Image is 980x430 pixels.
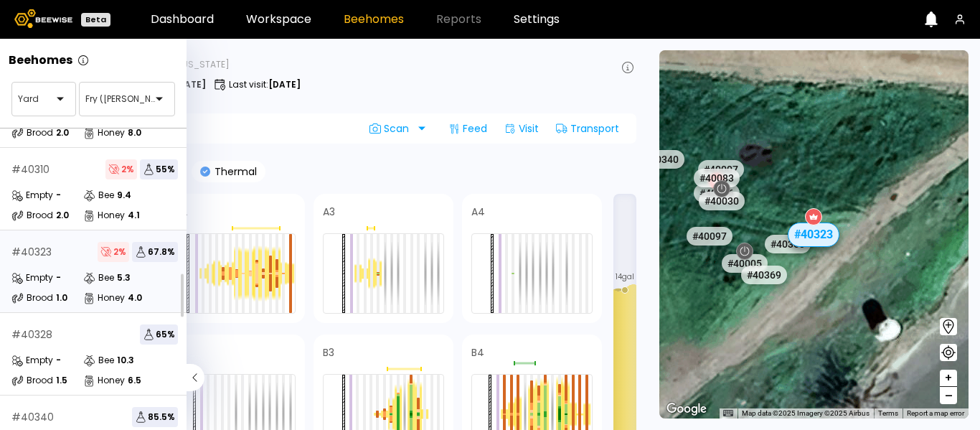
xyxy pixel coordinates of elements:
[471,347,484,357] h4: B4
[140,324,178,345] span: 65 %
[11,188,53,202] div: Empty
[268,78,301,90] b: [DATE]
[699,160,745,179] div: # 40007
[907,409,964,417] a: Report a map error
[11,271,53,285] div: Empty
[56,274,61,282] div: -
[11,208,53,223] div: Brood
[56,128,69,137] div: 2.0
[323,347,334,357] h4: B3
[132,242,178,262] span: 67.8 %
[742,265,788,284] div: # 40369
[344,14,404,25] a: Beehomes
[11,329,52,340] div: # 40328
[11,353,53,368] div: Empty
[81,13,110,27] div: Beta
[11,412,54,422] div: # 40340
[128,211,140,220] div: 4.1
[723,408,733,419] button: Keyboard shortcuts
[694,183,740,202] div: # 40196
[945,387,953,405] span: –
[56,356,61,365] div: -
[210,167,257,177] p: Thermal
[11,373,53,388] div: Brood
[663,400,710,419] img: Google
[117,274,131,282] div: 5.3
[616,274,634,281] span: 14 gal
[11,164,50,174] div: # 40310
[83,126,125,140] div: Honey
[742,409,870,417] span: Map data ©2025 Imagery ©2025 Airbus
[369,123,414,134] span: Scan
[11,126,53,140] div: Brood
[788,223,840,247] div: # 40323
[687,227,733,246] div: # 40097
[14,9,72,28] img: Beewise logo
[722,253,768,272] div: # 40005
[151,14,214,25] a: Dashboard
[56,376,67,385] div: 1.5
[694,169,740,187] div: # 40083
[550,117,625,140] div: Transport
[663,400,710,419] a: Open this area in Google Maps (opens a new window)
[878,409,898,417] a: Terms (opens in new tab)
[323,207,335,217] h4: A3
[699,191,745,210] div: # 40030
[940,370,957,387] button: +
[56,294,67,302] div: 1.0
[117,356,134,365] div: 10.3
[128,376,141,385] div: 6.5
[128,294,142,302] div: 4.0
[83,271,114,285] div: Bee
[83,291,125,305] div: Honey
[11,291,53,305] div: Brood
[83,373,125,388] div: Honey
[140,159,178,179] span: 55 %
[940,387,957,404] button: –
[174,78,206,90] b: [DATE]
[98,242,129,262] span: 2 %
[229,80,301,89] p: Last visit :
[514,14,560,25] a: Settings
[56,191,61,200] div: -
[436,14,481,25] span: Reports
[765,234,811,253] div: # 40353
[246,14,311,25] a: Workspace
[944,369,953,387] span: +
[83,208,125,223] div: Honey
[132,407,178,427] span: 85.5 %
[117,191,131,200] div: 9.4
[83,188,114,202] div: Bee
[499,117,545,140] div: Visit
[443,117,493,140] div: Feed
[105,159,137,179] span: 2 %
[471,207,485,217] h4: A4
[9,55,72,66] p: Beehomes
[11,247,52,257] div: # 40323
[639,150,684,169] div: # 40340
[56,211,69,220] div: 2.0
[83,353,114,368] div: Bee
[128,128,141,137] div: 8.0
